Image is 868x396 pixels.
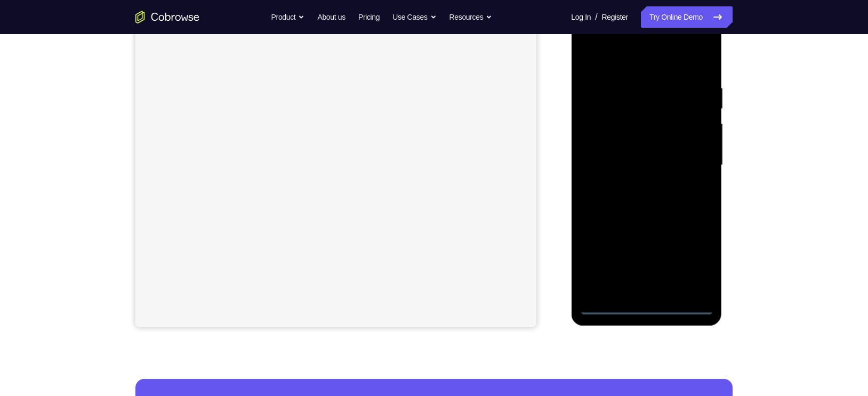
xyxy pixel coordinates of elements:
span: / [595,11,597,23]
button: Product [271,6,305,28]
button: Use Cases [392,6,436,28]
a: Log In [571,6,591,28]
a: Try Online Demo [641,6,733,28]
a: About us [317,6,345,28]
a: Register [602,6,628,28]
button: Resources [449,6,493,28]
a: Go to the home page [135,11,199,23]
a: Pricing [358,6,380,28]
